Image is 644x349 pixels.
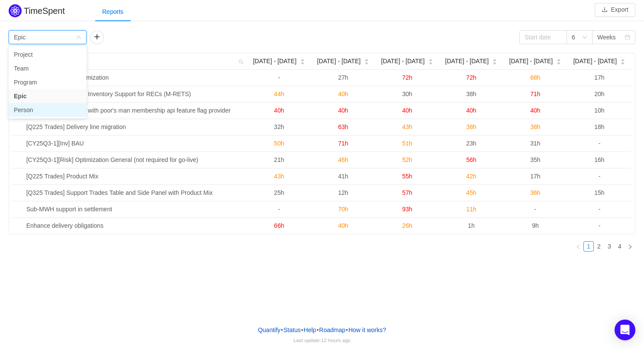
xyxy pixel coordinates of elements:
td: [Q225 Trades] Delivery line migration [23,119,247,136]
span: - [599,140,601,147]
i: icon: left [576,244,581,249]
i: icon: search [235,53,247,69]
span: 66h [274,222,284,229]
span: [DATE] - [DATE] [253,57,296,66]
span: 68h [530,74,540,81]
a: Help [303,323,317,336]
div: Weeks [597,31,616,44]
i: icon: caret-down [557,61,561,64]
span: 43h [402,123,412,130]
div: Epic [14,31,26,44]
span: • [281,326,283,333]
span: 18h [594,123,604,130]
span: 9h [532,222,539,229]
div: Reports [95,2,130,22]
li: 2 [594,241,604,252]
i: icon: caret-down [364,61,369,64]
span: Last update: [293,337,351,343]
span: 16h [594,156,604,163]
a: Quantify [258,323,281,336]
span: 21h [274,156,284,163]
div: Sort [556,58,561,64]
span: [DATE] - [DATE] [573,57,617,66]
td: [Q325 Trades] Support Trades Table and Side Panel with Product Mix [23,185,247,201]
a: Roadmap [319,323,346,336]
span: 72h [402,74,412,81]
i: icon: caret-up [428,58,433,61]
td: Integrate open-feature with poor's man membership api feature flag provider [23,103,247,119]
i: icon: caret-down [493,61,497,64]
span: - [278,74,280,81]
span: 56h [466,156,476,163]
li: 1 [583,241,594,252]
div: Sort [364,58,369,64]
img: Quantify logo [9,4,22,17]
span: 41h [338,173,348,180]
span: 63h [338,123,348,130]
span: 20h [594,90,604,97]
button: icon: plus [90,30,104,44]
span: 40h [274,107,284,114]
span: 15h [594,189,604,196]
td: [Q225 Trades] Product Mix [23,168,247,185]
span: 71h [530,90,540,97]
div: 6 [572,31,575,44]
span: 70h [338,206,348,213]
span: 46h [338,156,348,163]
div: Sort [492,58,497,64]
a: 4 [615,242,625,251]
td: Sub-MWH support in settlement [23,201,247,218]
i: icon: caret-up [493,58,497,61]
span: 72h [466,74,476,81]
a: 1 [584,242,593,251]
span: 38h [530,123,540,130]
span: 57h [402,189,412,196]
span: 17h [594,74,604,81]
i: icon: caret-down [621,61,625,64]
h2: TimeSpent [24,6,65,16]
span: 71h [338,140,348,147]
li: Next Page [625,241,635,252]
div: Sort [620,58,625,64]
li: Previous Page [573,241,583,252]
span: • [346,326,348,333]
li: Project [9,48,87,61]
li: Person [9,103,87,117]
input: Start date [519,30,567,44]
span: 23h [466,140,476,147]
td: [CY25Q3-1][Inv] BAU [23,136,247,152]
td: Enhance delivery obligations [23,218,247,234]
i: icon: down [76,35,81,41]
span: [DATE] - [DATE] [509,57,553,66]
span: 93h [402,206,412,213]
span: 40h [402,107,412,114]
i: icon: caret-up [621,58,625,61]
span: 11h [466,206,476,213]
span: - [278,206,280,213]
span: 38h [466,123,476,130]
i: icon: caret-up [364,58,369,61]
span: 45h [466,189,476,196]
div: Sort [428,58,433,64]
span: - [599,206,601,213]
span: 40h [338,90,348,97]
li: Team [9,61,87,75]
span: - [535,206,537,213]
a: 2 [594,242,604,251]
span: [DATE] - [DATE] [317,57,361,66]
li: 3 [604,241,615,252]
span: 38h [466,90,476,97]
span: • [316,326,319,333]
a: Status [283,323,301,336]
span: 40h [466,107,476,114]
span: 51h [402,140,412,147]
span: 55h [402,173,412,180]
li: Epic [9,89,87,103]
span: [DATE] - [DATE] [445,57,489,66]
i: icon: right [628,244,633,249]
li: 4 [615,241,625,252]
span: 32h [274,123,284,130]
span: 40h [530,107,540,114]
div: Open Intercom Messenger [615,320,635,340]
span: 31h [530,140,540,147]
